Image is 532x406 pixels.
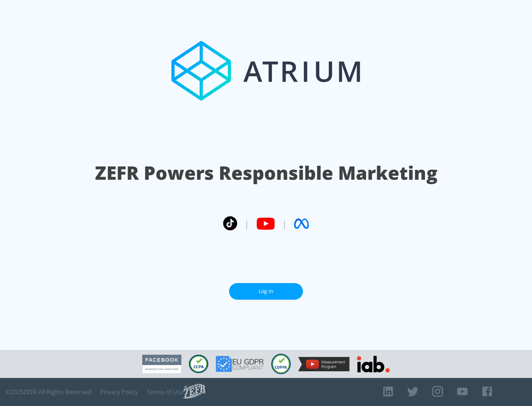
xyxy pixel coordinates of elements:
span: © 2025 ZEFR All Rights Reserved [6,388,91,396]
span: | [245,218,249,229]
span: | [282,218,287,229]
img: COPPA Compliant [271,354,291,374]
img: Facebook Marketing Partner [142,355,181,374]
img: GDPR Compliant [216,356,264,372]
img: IAB [357,356,390,372]
a: Privacy Policy [100,388,138,396]
img: YouTube Measurement Program [298,357,349,371]
a: Terms of Use [147,388,184,396]
img: CCPA Compliant [189,355,208,373]
h1: ZEFR Powers Responsible Marketing [95,160,437,186]
a: Log In [229,283,303,300]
